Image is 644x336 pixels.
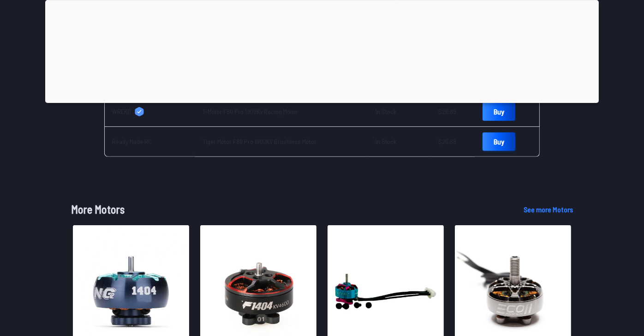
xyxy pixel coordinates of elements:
[431,97,475,127] td: $26.89
[431,127,475,157] td: $26.89
[112,137,188,146] a: Ready Made RC
[203,108,298,115] a: T-Motor F80 Pro 1900Kv Racing Motor
[112,107,188,116] a: WREKD
[483,102,515,121] a: Buy
[112,107,131,116] span: WREKD
[203,138,316,145] a: Tiger Motor F80 Pro 1900KV Brushless Motor
[71,201,509,218] h1: More Motors
[524,204,573,215] a: See more Motors
[112,137,152,146] span: Ready Made RC
[368,97,431,127] td: In Stock
[368,127,431,157] td: In Stock
[483,132,515,151] a: Buy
